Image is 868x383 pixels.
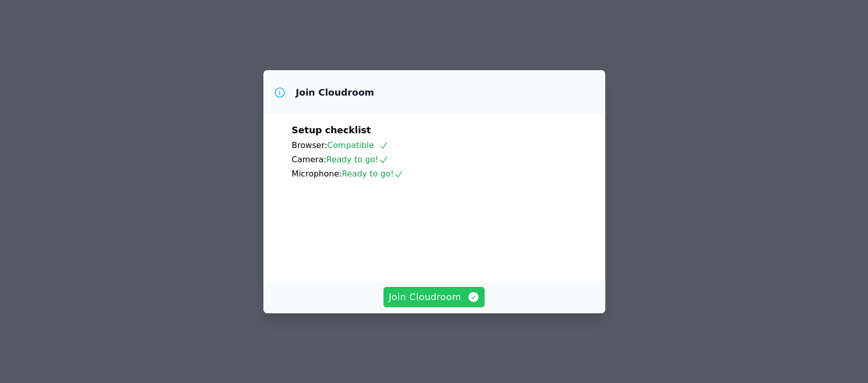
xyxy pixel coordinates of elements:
[383,287,485,307] button: Join Cloudroom
[326,155,388,164] span: Ready to go!
[342,169,404,179] span: Ready to go!
[292,125,371,135] span: Setup checklist
[292,140,327,150] span: Browser:
[327,140,388,150] span: Compatible
[388,290,480,304] span: Join Cloudroom
[292,169,342,179] span: Microphone:
[296,86,374,99] h3: Join Cloudroom
[292,155,326,164] span: Camera:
